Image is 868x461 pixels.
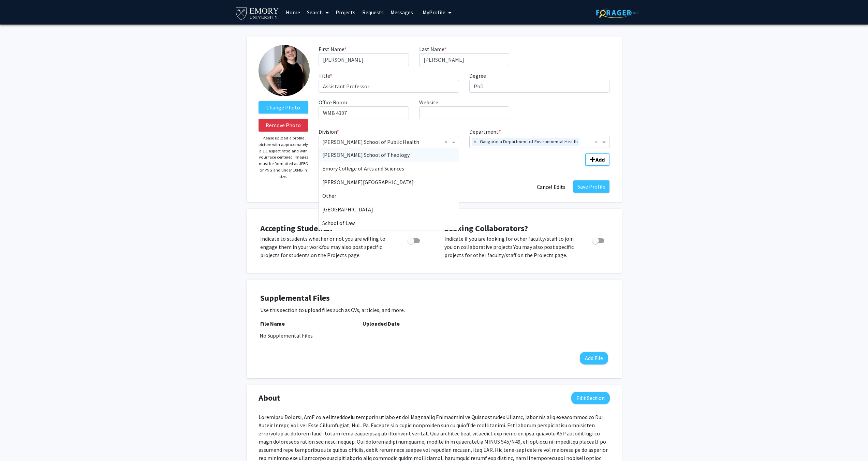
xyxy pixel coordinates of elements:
[319,45,347,53] label: First Name
[322,192,336,199] span: Other
[469,72,486,80] label: Degree
[259,45,310,96] img: Profile Picture
[260,331,609,340] div: No Supplemental Files
[363,320,400,327] b: Uploaded Date
[304,0,332,24] a: Search
[260,293,608,303] h4: Supplemental Files
[5,430,29,456] iframe: Chat
[478,138,579,146] span: Gangarosa Department of Environmental Health
[573,180,609,193] button: Save Profile
[589,235,608,245] div: Toggle
[595,138,601,146] span: Clear all
[444,235,579,259] p: Indicate if you are looking for other faculty/staff to join you on collaborative projects. You ma...
[322,206,373,213] span: [GEOGRAPHIC_DATA]
[472,138,478,146] span: ×
[319,148,459,230] ng-dropdown-panel: Options list
[596,8,639,18] img: ForagerOne Logo
[532,180,570,193] button: Cancel Edits
[423,9,445,16] span: My Profile
[319,136,459,148] ng-select: Division
[419,45,446,53] label: Last Name
[595,156,605,163] b: Add
[260,223,333,234] span: Accepting Students?
[444,138,450,146] span: Clear all
[387,0,416,24] a: Messages
[313,128,464,148] div: Division
[259,119,309,132] button: Remove Photo
[260,320,285,327] b: File Name
[260,235,395,259] p: Indicate to students whether or not you are willing to engage them in your work. You may also pos...
[332,0,359,24] a: Projects
[259,135,309,180] p: Please upload a profile picture with approximately a 1:1 aspect ratio and with your face centered...
[571,392,610,404] button: Edit About
[580,352,608,365] button: Add File
[322,151,410,158] span: [PERSON_NAME] School of Theology
[319,72,332,80] label: Title
[282,0,304,24] a: Home
[259,392,280,404] span: About
[322,220,355,226] span: School of Law
[319,167,609,174] i: Indicates a required field
[405,235,424,245] div: Toggle
[585,153,609,166] button: Add Division/Department
[235,5,280,21] img: Emory University Logo
[322,165,404,172] span: Emory College of Arts and Sciences
[259,101,309,114] label: ChangeProfile Picture
[464,128,615,148] div: Department
[359,0,387,24] a: Requests
[322,179,414,185] span: [PERSON_NAME][GEOGRAPHIC_DATA]
[260,306,608,314] p: Use this section to upload files such as CVs, articles, and more.
[469,136,610,148] ng-select: Department
[419,98,438,106] label: Website
[319,98,347,106] label: Office Room
[444,223,528,234] span: Seeking Collaborators?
